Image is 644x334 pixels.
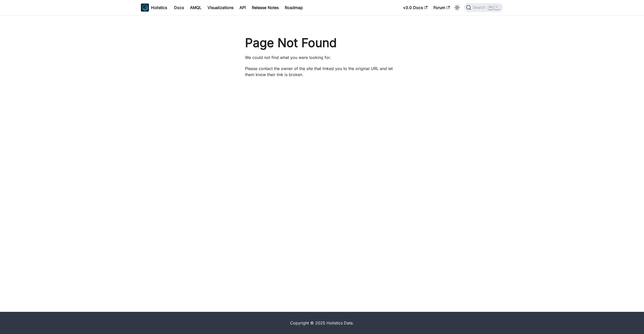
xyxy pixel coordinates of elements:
button: Switch between dark and light mode (currently light mode) [453,4,461,12]
h1: Page Not Found [245,35,399,50]
a: Docs [171,4,187,12]
img: Holistics [141,4,149,12]
p: We could not find what you were looking for. [245,54,399,60]
kbd: K [495,5,500,10]
div: Copyright © 2025 Holistics Data. [162,320,482,326]
button: Search (Ctrl+K) [464,3,503,12]
a: AMQL [187,4,205,12]
a: HolisticsHolistics [141,4,167,12]
a: v3.0 Docs [400,4,430,12]
a: Visualizations [205,4,236,12]
a: Forum [430,4,453,12]
a: Roadmap [282,4,306,12]
a: API [236,4,249,12]
span: Search [471,5,489,10]
p: Please contact the owner of the site that linked you to the original URL and let them know their ... [245,65,399,78]
a: Release Notes [249,4,282,12]
b: Holistics [151,5,167,11]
